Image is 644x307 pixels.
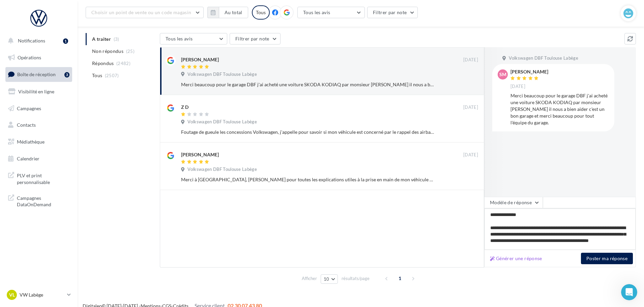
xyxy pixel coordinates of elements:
div: Vérifiez vos champs de personnalisation [26,232,114,245]
span: [DATE] [463,152,478,158]
span: Volkswagen DBF Toulouse Labège [509,55,578,61]
span: PLV et print personnalisable [17,171,69,185]
button: Au total [207,7,248,18]
b: Informations personnelles [26,142,87,154]
button: Tous les avis [160,33,227,44]
div: Merci beaucoup pour le garage DBF j'ai acheté une voiture SKODA KODIAQ par monsieur [PERSON_NAME]... [510,92,609,126]
span: Contacts [17,122,36,128]
div: Fermer [118,3,130,15]
span: Calendrier [17,156,39,161]
span: Afficher [302,275,317,282]
div: 3 [64,72,69,78]
div: [PERSON_NAME] [181,56,219,63]
span: Volkswagen DBF Toulouse Labège [187,166,257,173]
div: 2Renseignez un moyen de paiement [12,204,122,215]
a: Contacts [4,118,74,132]
span: Non répondus [92,48,123,55]
iframe: Intercom live chat [621,284,637,300]
span: (2482) [116,61,130,66]
button: Choisir un point de vente ou un code magasin [86,7,204,18]
span: 1 [394,273,405,284]
span: [DATE] [463,104,478,111]
span: Tous les avis [166,36,193,41]
span: Campagnes [17,105,41,111]
button: Marquer comme terminée [26,188,94,195]
span: (2507) [105,73,119,78]
span: Répondus [92,60,114,67]
span: Choisir un point de vente ou un code magasin [91,9,191,15]
img: Profile image for Service-Client [30,71,41,82]
div: [PERSON_NAME] [510,69,548,74]
a: Campagnes [4,101,74,116]
span: Opérations [18,55,41,60]
a: [EMAIL_ADDRESS][DOMAIN_NAME] [29,60,124,66]
div: Merci beaucoup pour le garage DBF j'ai acheté une voiture SKODA KODIAQ par monsieur [PERSON_NAME]... [181,81,434,88]
div: Renseignez un moyen de paiement [26,206,114,213]
span: Médiathèque [17,139,45,145]
a: Campagnes DataOnDemand [4,191,74,211]
span: [DATE] [463,57,478,63]
span: Visibilité en ligne [18,89,54,94]
a: Boîte de réception3 [4,67,74,82]
div: 1 [63,38,68,44]
p: 5 étapes [7,89,27,96]
button: Au total [219,7,248,18]
button: Générer une réponse [487,254,545,263]
p: VW Labège [20,291,64,298]
div: Remplir mes infos [26,155,117,174]
span: sm [499,71,506,78]
b: Gérer mon compte > [26,135,100,147]
a: Médiathèque [4,135,74,149]
button: go back [4,3,17,16]
a: Visibilité en ligne [4,85,74,99]
button: Notifications 1 [4,34,71,48]
span: Volkswagen DBF Toulouse Labège [187,71,257,78]
div: Service-Client de Digitaleo [43,73,105,80]
span: 10 [324,276,329,282]
div: 1Renseignez vos informations obligatoires [12,116,122,131]
div: Renseignez vos informations obligatoires [26,118,114,131]
div: Z D [181,104,188,111]
button: Filtrer par note [230,33,281,44]
div: Foutage de gueule les concessions Volkswagen, j'appelle pour savoir si mon véhicule est concerné ... [181,129,434,135]
span: résultats/page [342,275,370,282]
a: VL VW Labège [5,288,72,301]
a: Remplir mes infos [26,161,85,174]
span: Volkswagen DBF Toulouse Labège [187,119,257,125]
a: Calendrier [4,152,74,166]
div: 3Vérifiez vos champs de personnalisation [12,229,122,245]
div: Suivez ce pas à pas et si besoin, écrivez-nous à [9,51,125,67]
button: Poster ma réponse [581,253,633,264]
span: (25) [126,49,135,54]
span: Campagnes DataOnDemand [17,193,69,208]
span: Tous [92,72,102,79]
span: Tous les avis [303,9,330,15]
span: [DATE] [510,84,525,90]
div: Débuter avec les campagnes publicitaires [9,27,125,51]
a: PLV et print personnalisable [4,168,74,188]
button: Modèle de réponse [484,197,543,208]
button: Tous les avis [297,7,365,18]
button: 10 [321,274,338,284]
div: [PERSON_NAME] [181,151,219,158]
div: Merci à [GEOGRAPHIC_DATA], [PERSON_NAME] pour toutes les explications utiles à la prise en main d... [181,176,434,183]
div: Tous [252,5,270,20]
span: VL [9,291,15,298]
div: Aller dans l'onglet " ". [26,134,117,155]
a: Opérations [4,51,74,65]
span: Notifications [18,38,45,43]
span: Boîte de réception [17,71,56,77]
p: Environ 12 minutes [82,89,128,96]
button: Filtrer par note [367,7,418,18]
